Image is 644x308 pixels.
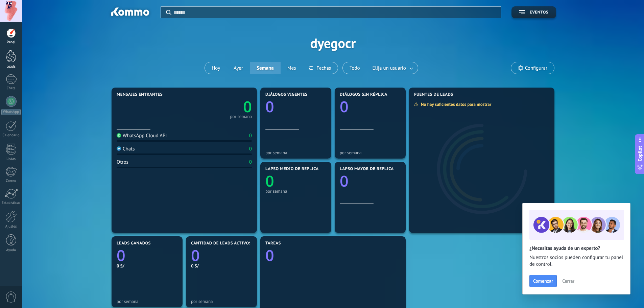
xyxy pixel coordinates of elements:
[205,62,227,74] button: Hoy
[529,245,623,252] h2: ¿Necesitas ayuda de un experto?
[265,167,319,171] span: Lapso medio de réplica
[1,86,21,91] div: Chats
[230,115,252,118] div: por semana
[1,40,21,45] div: Panel
[250,62,281,74] button: Semana
[1,179,21,183] div: Correo
[1,224,21,229] div: Ajustes
[340,171,349,191] text: 0
[1,157,21,161] div: Listas
[265,171,274,191] text: 0
[340,96,349,117] text: 0
[529,254,623,268] span: Nuestros socios pueden configurar tu panel de control.
[371,64,407,73] span: Elija un usuario
[533,279,553,283] span: Comenzar
[117,263,177,269] div: 0 S/
[340,92,387,97] span: Diálogos sin réplica
[1,65,21,69] div: Leads
[191,245,252,266] a: 0
[303,62,337,74] button: Fechas
[1,133,21,138] div: Calendario
[117,245,177,266] a: 0
[191,263,252,269] div: 0 S/
[529,275,557,287] button: Comenzar
[117,146,121,151] img: Chats
[525,65,547,71] span: Configurar
[340,150,401,155] div: por semana
[414,92,453,97] span: Fuentes de leads
[343,62,367,74] button: Todo
[1,248,21,253] div: Ayuda
[249,146,252,152] div: 0
[281,62,303,74] button: Mes
[184,96,252,117] a: 0
[265,241,281,246] span: Tareas
[191,241,252,246] span: Cantidad de leads activos
[191,245,200,266] text: 0
[117,159,128,165] div: Otros
[117,245,125,266] text: 0
[530,10,548,15] span: Eventos
[117,133,167,139] div: WhatsApp Cloud API
[117,299,177,304] div: por semana
[117,92,163,97] span: Mensajes entrantes
[414,101,496,107] div: No hay suficientes datos para mostrar
[227,62,250,74] button: Ayer
[249,133,252,139] div: 0
[265,245,274,266] text: 0
[265,92,308,97] span: Diálogos vigentes
[117,146,135,152] div: Chats
[511,6,556,18] button: Eventos
[191,299,252,304] div: por semana
[265,96,274,117] text: 0
[562,279,574,283] span: Cerrar
[559,276,577,286] button: Cerrar
[265,245,401,266] a: 0
[249,159,252,165] div: 0
[637,146,643,161] span: Copilot
[243,96,252,117] text: 0
[367,62,418,74] button: Elija un usuario
[117,241,151,246] span: Leads ganados
[265,150,326,155] div: por semana
[117,133,121,138] img: WhatsApp Cloud API
[1,201,21,205] div: Estadísticas
[265,189,326,194] div: por semana
[340,167,393,171] span: Lapso mayor de réplica
[1,109,21,115] div: WhatsApp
